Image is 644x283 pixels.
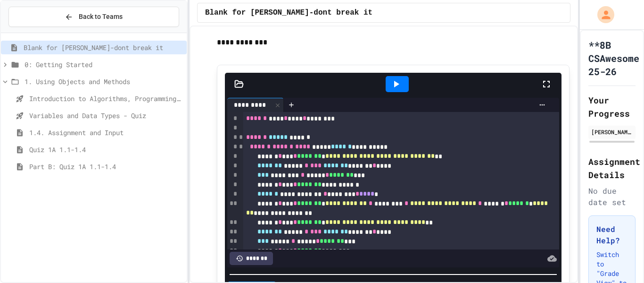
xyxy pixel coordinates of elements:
[591,128,633,136] div: [PERSON_NAME]
[25,77,183,86] span: 1. Using Objects and Methods
[8,7,179,27] button: Back to Teams
[29,111,183,120] span: Variables and Data Types - Quiz
[29,94,183,103] span: Introduction to Algorithms, Programming, and Compilers
[596,223,627,246] h3: Need Help?
[29,128,183,137] span: 1.4. Assignment and Input
[25,60,183,69] span: 0: Getting Started
[588,94,636,120] h2: Your Progress
[79,12,123,22] span: Back to Teams
[29,162,183,172] span: Part B: Quiz 1A 1.1-1.4
[587,4,617,26] div: My Account
[24,43,183,52] span: Blank for [PERSON_NAME]-dont break it
[588,185,636,208] div: No due date set
[588,155,636,181] h2: Assignment Details
[29,145,183,154] span: Quiz 1A 1.1-1.4
[588,38,639,78] h1: **8B CSAwesome 25-26
[205,7,372,18] span: Blank for [PERSON_NAME]-dont break it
